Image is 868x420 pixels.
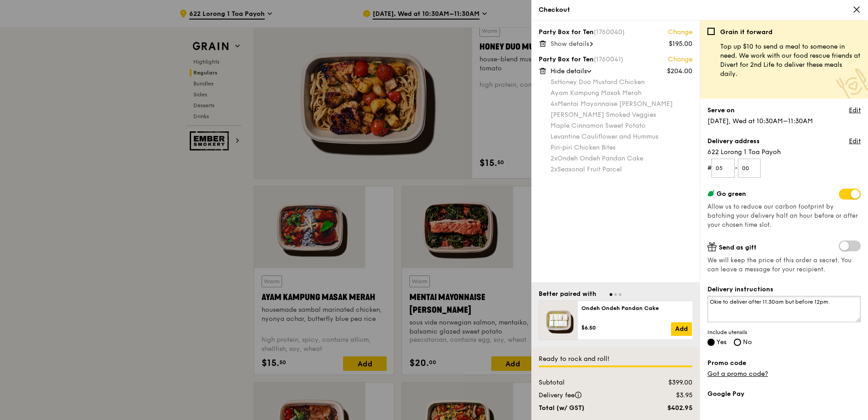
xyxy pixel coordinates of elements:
[550,78,557,86] span: 5x
[707,329,861,336] span: Include utensils
[849,137,861,146] a: Edit
[707,285,861,294] label: Delivery instructions
[550,100,558,108] span: 4x
[743,338,752,346] span: No
[581,305,692,312] div: Ondeh Ondeh Pandan Cake
[836,68,868,100] img: Meal donation
[668,28,692,37] a: Change
[671,322,692,336] a: Add
[849,106,861,115] a: Edit
[614,293,617,296] span: Go to slide 2
[707,256,861,274] span: We will keep the price of this order a secret. You can leave a message for your recipient.
[550,67,587,75] span: Hide details
[707,106,735,115] label: Serve on
[550,132,692,141] div: Levantine Cauliflower and Hummus
[707,137,760,146] label: Delivery address
[550,40,589,48] span: Show details
[643,404,698,413] div: $402.95
[643,391,698,400] div: $3.95
[550,165,557,173] span: 2x
[550,165,692,174] div: Seasonal Fruit Parcel
[669,40,692,49] div: $195.00
[619,293,621,296] span: Go to slide 3
[539,28,692,37] div: Party Box for Ten
[550,155,557,162] span: 2x
[738,159,761,178] input: Unit
[533,404,643,413] div: Total (w/ GST)
[707,203,858,229] span: Allow us to reduce our carbon footprint by batching your delivery half an hour before or after yo...
[539,5,861,15] div: Checkout
[594,28,625,36] span: (1760040)
[643,378,698,387] div: $399.00
[581,324,671,331] div: $6.50
[539,290,596,299] div: Better paired with
[550,154,692,163] div: Ondeh Ondeh Pandan Cake
[719,244,757,251] span: Send as gift
[734,339,741,346] input: No
[717,338,727,346] span: Yes
[712,159,735,178] input: Floor
[717,190,746,198] span: Go green
[550,100,692,109] div: Mentai Mayonnaise [PERSON_NAME]
[550,121,692,130] div: Maple Cinnamon Sweet Potato
[707,148,861,157] span: 622 Lorong 1 Toa Payoh
[707,390,861,399] label: Google Pay
[539,355,692,364] div: Ready to rock and roll!
[707,370,768,378] a: Got a promo code?
[720,42,861,79] p: Top up $10 to send a meal to someone in need. We work with our food rescue friends at Divert for ...
[594,55,623,63] span: (1760041)
[610,293,612,296] span: Go to slide 1
[550,110,692,120] div: [PERSON_NAME] Smoked Veggies
[550,89,692,98] div: Ayam Kampung Masak Merah
[707,359,861,368] label: Promo code
[550,78,692,87] div: Honey Duo Mustard Chicken
[533,378,643,387] div: Subtotal
[668,55,692,64] a: Change
[707,159,861,178] form: # -
[539,55,692,64] div: Party Box for Ten
[707,117,813,125] span: [DATE], Wed at 10:30AM–11:30AM
[533,391,643,400] div: Delivery fee
[720,28,772,36] b: Grain it forward
[707,339,715,346] input: Yes
[550,143,692,152] div: Piri‑piri Chicken Bites
[667,67,692,76] div: $204.00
